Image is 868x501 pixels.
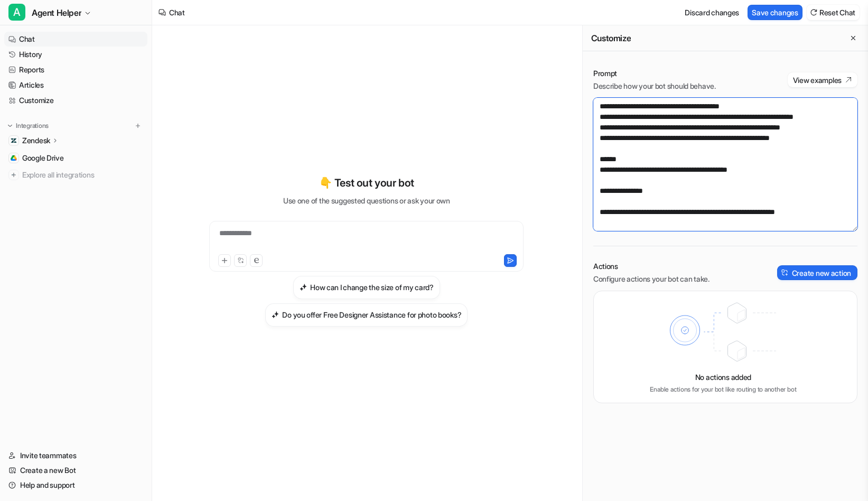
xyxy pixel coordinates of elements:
[4,168,147,182] a: Explore all integrations
[22,135,50,146] p: Zendesk
[593,261,710,272] p: Actions
[265,303,468,327] button: Do you offer Free Designer Assistance for photo books?Do you offer Free Designer Assistance for p...
[777,265,857,280] button: Create new action
[310,282,434,293] h3: How can I change the size of my card?
[810,8,817,16] img: reset
[4,93,147,108] a: Customize
[748,5,802,20] button: Save changes
[169,7,185,18] div: Chat
[4,62,147,77] a: Reports
[300,283,307,291] img: How can I change the size of my card?
[22,153,64,163] span: Google Drive
[4,478,147,493] a: Help and support
[134,122,142,129] img: menu_add.svg
[4,78,147,92] a: Articles
[6,122,14,129] img: expand menu
[4,151,147,165] a: Google DriveGoogle Drive
[807,5,860,20] button: Reset Chat
[847,32,860,44] button: Close flyout
[293,276,440,299] button: How can I change the size of my card?How can I change the size of my card?
[695,372,752,383] p: No actions added
[593,68,716,79] p: Prompt
[8,170,19,180] img: explore all integrations
[593,274,710,284] p: Configure actions your bot can take.
[272,311,279,319] img: Do you offer Free Designer Assistance for photo books?
[8,4,25,21] span: A
[32,5,81,20] span: Agent Helper
[4,120,52,131] button: Integrations
[282,309,461,320] h3: Do you offer Free Designer Assistance for photo books?
[16,122,49,130] p: Integrations
[4,32,147,47] a: Chat
[22,166,143,183] span: Explore all integrations
[650,385,796,394] p: Enable actions for your bot like routing to another bot
[319,175,414,191] p: 👇 Test out your bot
[11,155,17,161] img: Google Drive
[4,47,147,62] a: History
[4,463,147,478] a: Create a new Bot
[283,195,450,206] p: Use one of the suggested questions or ask your own
[593,81,716,91] p: Describe how your bot should behave.
[4,448,147,463] a: Invite teammates
[788,72,857,87] button: View examples
[591,33,631,43] h2: Customize
[781,269,789,276] img: create-action-icon.svg
[680,5,743,20] button: Discard changes
[11,137,17,144] img: Zendesk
